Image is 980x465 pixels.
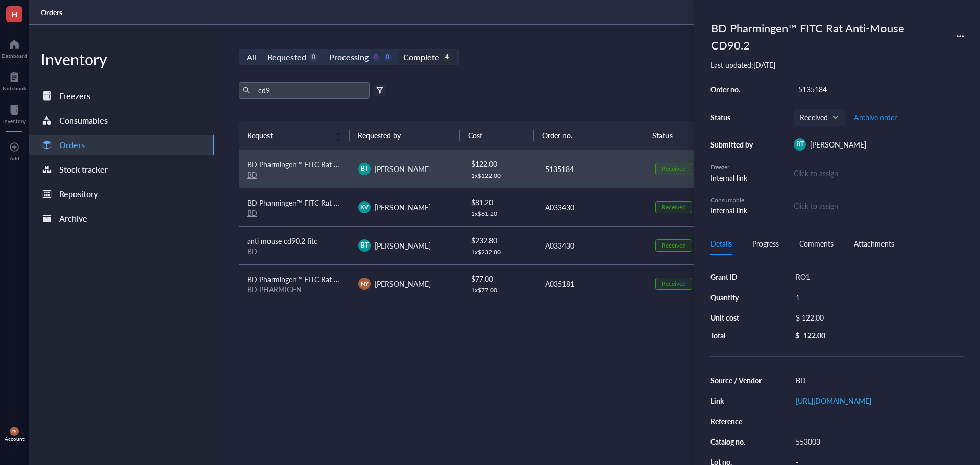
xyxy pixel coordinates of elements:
div: Catalog no. [710,437,763,446]
div: Comments [799,238,834,249]
div: A033430 [545,202,639,213]
div: Stock tracker [59,162,108,177]
div: Status [710,113,756,122]
span: [PERSON_NAME] [375,279,431,289]
div: $ [795,331,799,340]
a: BD PHARMIGEN [247,284,302,295]
span: BD Pharmingen™ FITC Rat Anti-Mouse CD90.2 [247,159,397,169]
div: A033430 [545,240,639,251]
span: [PERSON_NAME] [375,164,431,174]
div: All [247,50,256,64]
div: Click to assign [794,200,964,211]
div: Total [710,331,763,340]
a: Consumables [29,110,214,131]
a: Inventory [3,102,26,124]
span: Archive order [854,113,897,121]
div: 0 [309,53,318,62]
div: Inventory [29,49,214,69]
div: Requested [267,50,306,64]
a: Archive [29,208,214,229]
th: Status [644,121,718,150]
div: Order no. [710,85,756,94]
a: Orders [41,8,64,17]
div: Repository [59,187,98,201]
div: Archive [59,211,87,226]
a: Notebook [3,69,26,91]
div: 1 x $ 81.20 [471,210,528,218]
span: NY [360,279,369,288]
div: Account [5,436,24,442]
div: Consumables [59,113,108,128]
div: $ 122.00 [791,310,960,325]
div: Inventory [3,118,26,124]
div: Received [661,203,686,211]
div: Internal link [710,205,756,216]
span: Request [247,130,329,141]
div: RO1 [791,270,964,284]
div: $ 77.00 [471,273,528,284]
span: YN [12,429,17,434]
span: BT [361,164,369,174]
div: Notebook [3,85,26,91]
span: BT [796,140,804,149]
div: 0 [383,53,392,62]
td: A035181 [536,264,647,303]
div: 1 [791,290,964,304]
div: Consumable [710,195,756,205]
div: 0 [372,53,380,62]
div: 5135184 [545,163,639,175]
td: 5135184 [536,150,647,188]
a: Repository [29,184,214,204]
div: $ 81.20 [471,197,528,208]
div: Received [661,165,686,173]
div: $ 122.00 [471,158,528,169]
div: A035181 [545,278,639,289]
div: Received [661,280,686,288]
div: Freezer [710,163,756,172]
div: 122.00 [803,331,825,340]
div: Orders [59,138,85,152]
span: BD Pharmingen™ FITC Rat Anti-Mouse CD90.2 [247,274,397,284]
span: BT [361,241,369,250]
a: BD [247,246,257,256]
span: BD Pharmingen™ FITC Rat Anti-Mouse CD90.2 [247,198,397,208]
span: Received [800,113,837,122]
th: Request [239,121,350,150]
a: Dashboard [2,36,27,59]
div: Attachments [854,238,894,249]
div: $ 232.80 [471,235,528,246]
div: 4 [443,53,451,62]
div: Reference [710,417,763,426]
div: Internal link [710,172,756,183]
div: 1 x $ 77.00 [471,286,528,295]
a: [URL][DOMAIN_NAME] [796,396,871,406]
span: KV [361,203,369,211]
input: Find orders in table [254,83,365,98]
th: Cost [460,121,533,150]
a: BD [247,208,257,218]
span: [PERSON_NAME] [810,139,866,150]
div: Last updated: [DATE] [710,60,964,69]
a: BD [247,169,257,180]
td: A033430 [536,226,647,264]
div: Complete [403,50,439,64]
span: H [11,8,17,20]
span: [PERSON_NAME] [375,202,431,212]
div: Dashboard [2,53,27,59]
div: - [791,414,964,428]
div: Submitted by [710,140,756,149]
span: [PERSON_NAME] [375,240,431,251]
div: Grant ID [710,272,763,281]
div: Click to assign [794,167,964,179]
div: BD Pharmingen™ FITC Rat Anti-Mouse CD90.2 [706,16,921,56]
div: Link [710,396,763,405]
div: Details [710,238,732,249]
div: BD [791,373,964,387]
th: Order no. [534,121,645,150]
div: Quantity [710,292,763,302]
a: Orders [29,135,214,155]
div: 553003 [791,434,964,449]
div: 1 x $ 122.00 [471,172,528,180]
div: 1 x $ 232.80 [471,248,528,256]
div: Freezers [59,89,90,103]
